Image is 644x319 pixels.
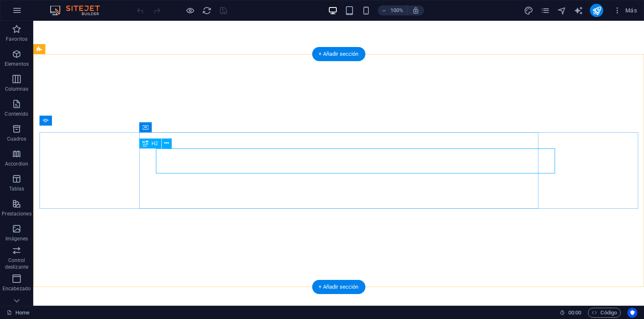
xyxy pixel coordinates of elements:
[588,308,621,318] button: Código
[523,5,533,15] button: design
[540,5,550,15] button: pages
[574,309,575,316] span: :
[592,6,602,15] i: Publicar
[48,5,110,15] img: Editor Logo
[7,136,27,142] p: Cuadros
[540,6,550,15] i: Páginas (Ctrl+Alt+S)
[592,308,617,318] span: Código
[5,86,29,92] p: Columnas
[610,4,640,17] button: Más
[590,4,603,17] button: publish
[5,111,28,117] p: Contenido
[627,308,637,318] button: Usercentrics
[5,235,28,242] p: Imágenes
[202,6,212,15] i: Volver a cargar página
[574,6,583,15] i: AI Writer
[557,5,567,15] button: navigator
[5,61,29,67] p: Elementos
[185,5,195,15] button: Haz clic para salir del modo de previsualización y seguir editando
[524,6,533,15] i: Diseño (Ctrl+Alt+Y)
[613,6,637,15] span: Más
[560,308,582,318] h6: Tiempo de la sesión
[378,5,407,15] button: 100%
[312,47,365,61] div: + Añadir sección
[312,280,365,294] div: + Añadir sección
[2,210,31,217] p: Prestaciones
[412,7,419,14] i: Al redimensionar, ajustar el nivel de zoom automáticamente para ajustarse al dispositivo elegido.
[6,36,27,42] p: Favoritos
[9,185,25,192] p: Tablas
[2,285,31,292] p: Encabezado
[390,5,404,15] h6: 100%
[152,141,158,146] span: H2
[202,5,212,15] button: reload
[557,6,567,15] i: Navegador
[5,161,28,167] p: Accordion
[573,5,583,15] button: text_generator
[568,308,581,318] span: 00 00
[7,308,30,318] a: Haz clic para cancelar la selección y doble clic para abrir páginas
